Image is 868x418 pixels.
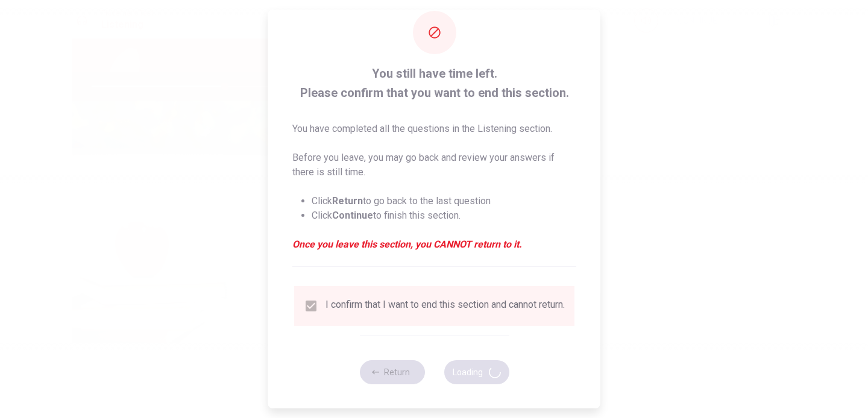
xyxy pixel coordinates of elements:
[292,151,576,179] p: Before you leave, you may go back and review your answers if there is still time.
[359,360,424,384] button: Return
[444,360,509,384] button: Loading
[332,195,363,207] strong: Return
[312,194,576,208] li: Click to go back to the last question
[292,122,576,136] p: You have completed all the questions in the Listening section.
[325,299,565,313] div: I confirm that I want to end this section and cannot return.
[292,64,576,102] span: You still have time left. Please confirm that you want to end this section.
[312,208,576,223] li: Click to finish this section.
[292,237,576,252] em: Once you leave this section, you CANNOT return to it.
[332,210,373,221] strong: Continue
